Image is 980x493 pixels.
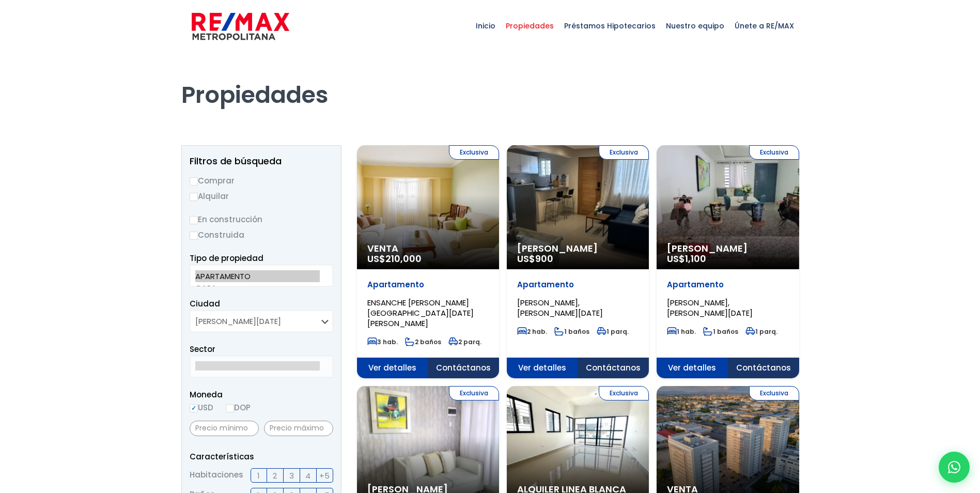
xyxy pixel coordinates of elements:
[745,327,777,336] span: 1 parq.
[190,468,243,483] span: Habitaciones
[667,327,696,336] span: 1 hab.
[471,10,501,41] span: Inicio
[597,327,629,336] span: 1 parq.
[190,213,333,226] label: En construcción
[264,421,333,436] input: Precio máximo
[517,297,603,318] span: [PERSON_NAME], [PERSON_NAME][DATE]
[661,10,729,41] span: Nuestro equipo
[749,386,799,400] span: Exclusiva
[190,193,198,201] input: Alquilar
[195,282,320,294] option: CASA
[192,11,289,42] img: remax-metropolitana-logo
[749,145,799,160] span: Exclusiva
[273,469,277,482] span: 2
[190,216,198,224] input: En construcción
[517,280,639,290] p: Apartamento
[190,174,333,187] label: Comprar
[559,10,661,41] span: Préstamos Hipotecarios
[517,243,639,254] span: [PERSON_NAME]
[599,145,649,160] span: Exclusiva
[501,10,559,41] span: Propiedades
[448,337,481,346] span: 2 parq.
[729,10,799,41] span: Únete a RE/MAX
[517,327,547,336] span: 2 hab.
[667,280,788,290] p: Apartamento
[226,401,251,414] label: DOP
[319,469,330,482] span: +5
[449,145,499,160] span: Exclusiva
[405,337,441,346] span: 2 baños
[657,358,728,378] span: Ver detalles
[367,337,398,346] span: 3 hab.
[190,450,333,463] p: Características
[190,298,220,309] span: Ciudad
[305,469,310,482] span: 4
[535,252,553,265] span: 900
[195,270,320,282] option: APARTAMENTO
[357,358,428,378] span: Ver detalles
[685,252,706,265] span: 1,100
[667,297,753,318] span: [PERSON_NAME], [PERSON_NAME][DATE]
[578,358,649,378] span: Contáctanos
[190,177,198,186] input: Comprar
[367,297,474,329] span: ENSANCHE [PERSON_NAME][GEOGRAPHIC_DATA][DATE][PERSON_NAME]
[190,156,333,166] h2: Filtros de búsqueda
[449,386,499,400] span: Exclusiva
[517,252,553,265] span: US$
[289,469,294,482] span: 3
[657,145,799,378] a: Exclusiva [PERSON_NAME] US$1,100 Apartamento [PERSON_NAME], [PERSON_NAME][DATE] 1 hab. 1 baños 1 ...
[667,252,706,265] span: US$
[190,228,333,241] label: Construida
[507,145,649,378] a: Exclusiva [PERSON_NAME] US$900 Apartamento [PERSON_NAME], [PERSON_NAME][DATE] 2 hab. 1 baños 1 pa...
[667,243,788,254] span: [PERSON_NAME]
[728,358,799,378] span: Contáctanos
[703,327,738,336] span: 1 baños
[554,327,589,336] span: 1 baños
[190,190,333,203] label: Alquilar
[190,404,198,412] input: USD
[190,344,215,355] span: Sector
[507,358,578,378] span: Ver detalles
[190,388,333,401] span: Moneda
[367,280,489,290] p: Apartamento
[190,401,213,414] label: USD
[181,52,799,109] h1: Propiedades
[357,145,499,378] a: Exclusiva Venta US$210,000 Apartamento ENSANCHE [PERSON_NAME][GEOGRAPHIC_DATA][DATE][PERSON_NAME]...
[599,386,649,400] span: Exclusiva
[190,253,263,264] span: Tipo de propiedad
[257,469,260,482] span: 1
[385,252,422,265] span: 210,000
[226,404,234,412] input: DOP
[367,243,489,254] span: Venta
[190,232,198,240] input: Construida
[428,358,499,378] span: Contáctanos
[367,252,422,265] span: US$
[190,421,259,436] input: Precio mínimo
